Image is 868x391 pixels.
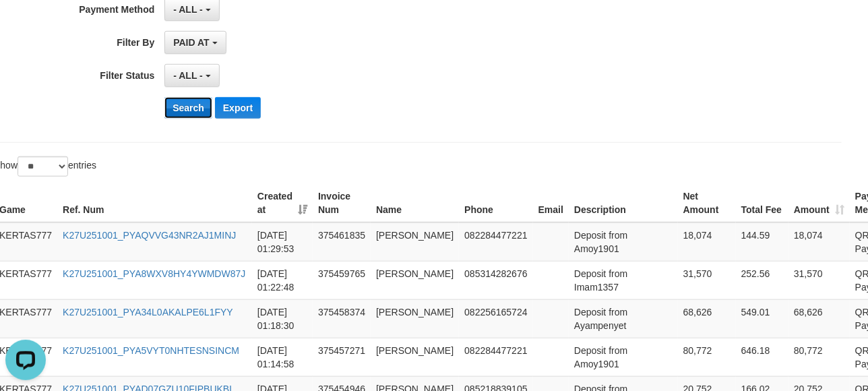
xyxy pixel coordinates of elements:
td: 68,626 [788,299,850,338]
span: - ALL - [173,4,203,15]
td: [PERSON_NAME] [371,261,459,299]
td: 082284477221 [459,338,532,376]
td: 082256165724 [459,299,532,338]
button: Open LiveChat chat widget [5,5,46,46]
span: PAID AT [173,37,209,48]
td: 18,074 [678,222,736,262]
a: K27U251001_PYA34L0AKALPE6L1FYY [63,307,233,318]
th: Description [569,184,678,222]
th: Name [371,184,459,222]
td: 375461835 [313,222,371,262]
td: 18,074 [788,222,850,262]
th: Total Fee [736,184,788,222]
td: [PERSON_NAME] [371,222,459,262]
td: 144.59 [736,222,788,262]
td: 68,626 [678,299,736,338]
td: 646.18 [736,338,788,376]
td: 085314282676 [459,261,532,299]
th: Invoice Num [313,184,371,222]
th: Phone [459,184,532,222]
td: 375458374 [313,299,371,338]
button: Export [215,97,261,119]
a: K27U251001_PYAQVVG43NR2AJ1MINJ [63,230,236,241]
a: K27U251001_PYA5VYT0NHTESNSINCM [63,345,239,356]
td: [DATE] 01:22:48 [252,261,313,299]
button: Search [164,97,212,119]
td: 252.56 [736,261,788,299]
td: [DATE] 01:18:30 [252,299,313,338]
td: [DATE] 01:14:58 [252,338,313,376]
td: 80,772 [678,338,736,376]
td: 80,772 [788,338,850,376]
th: Created at: activate to sort column ascending [252,184,313,222]
td: [DATE] 01:29:53 [252,222,313,262]
td: 082284477221 [459,222,532,262]
th: Email [533,184,569,222]
button: - ALL - [164,64,219,87]
td: Deposit from Amoy1901 [569,222,678,262]
th: Net Amount [678,184,736,222]
a: K27U251001_PYA8WXV8HY4YWMDW87J [63,268,245,279]
span: - ALL - [173,70,203,81]
td: [PERSON_NAME] [371,299,459,338]
td: 31,570 [788,261,850,299]
th: Amount: activate to sort column ascending [788,184,850,222]
select: Showentries [18,156,68,177]
button: PAID AT [164,31,226,54]
td: [PERSON_NAME] [371,338,459,376]
td: Deposit from Imam1357 [569,261,678,299]
th: Ref. Num [57,184,252,222]
td: 375457271 [313,338,371,376]
td: 375459765 [313,261,371,299]
td: Deposit from Amoy1901 [569,338,678,376]
td: 549.01 [736,299,788,338]
td: Deposit from Ayampenyet [569,299,678,338]
td: 31,570 [678,261,736,299]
